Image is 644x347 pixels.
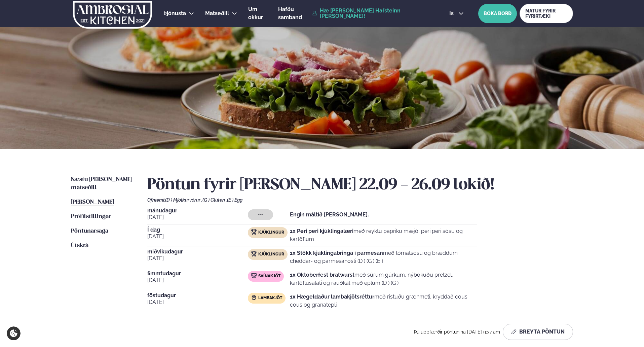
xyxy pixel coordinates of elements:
[147,176,573,195] h2: Pöntun fyrir [PERSON_NAME] 22.09 - 26.09 lokið!
[251,229,257,235] img: chicken.svg
[278,5,309,22] a: Hafðu samband
[163,10,186,16] span: Þjónusta
[248,5,267,22] a: Um okkur
[258,230,284,235] span: Kjúklingur
[251,251,257,256] img: chicken.svg
[290,211,369,218] strong: Engin máltíð [PERSON_NAME].
[520,4,573,23] a: MATUR FYRIR FYRIRTÆKI
[312,8,434,19] a: Hæ [PERSON_NAME] Hafsteinn [PERSON_NAME]!
[205,10,229,16] span: Matseðill
[205,9,229,18] a: Matseðill
[71,213,111,221] a: Prófílstillingar
[478,4,517,23] button: BÓKA BORÐ
[163,9,186,18] a: Þjónusta
[290,228,353,234] strong: 1x Peri peri kjúklingalæri
[258,252,284,257] span: Kjúklingur
[71,227,108,235] a: Pöntunarsaga
[503,324,573,340] button: Breyta Pöntun
[290,249,477,265] p: með tómatsósu og bræddum cheddar- og parmesanosti (D ) (G ) (E )
[147,208,248,213] span: mánudagur
[147,293,248,298] span: föstudagur
[72,1,153,29] img: logo
[290,227,477,243] p: með reyktu papriku mæjó, peri peri sósu og kartöflum
[165,197,202,203] span: (D ) Mjólkurvörur ,
[278,6,302,21] span: Hafðu samband
[71,214,111,219] span: Prófílstillingar
[290,293,477,309] p: með ristuðu grænmeti, kryddað cous cous og granatepli
[258,296,282,301] span: Lambakjöt
[71,242,88,250] a: Útskrá
[147,298,248,306] span: [DATE]
[227,197,242,203] span: (E ) Egg
[147,233,248,241] span: [DATE]
[147,254,248,263] span: [DATE]
[290,293,374,300] strong: 1x Hægeldaður lambakjötsréttur
[7,326,21,340] a: Cookie settings
[290,250,383,256] strong: 1x Stökk kjúklingabringa í parmesan
[71,198,114,206] a: [PERSON_NAME]
[71,228,108,234] span: Pöntunarsaga
[202,197,227,203] span: (G ) Glúten ,
[251,295,257,300] img: Lamb.svg
[248,6,263,21] span: Um okkur
[444,11,469,16] button: is
[71,199,114,205] span: [PERSON_NAME]
[147,276,248,284] span: [DATE]
[147,213,248,221] span: [DATE]
[147,271,248,276] span: fimmtudagur
[258,212,263,217] span: ---
[71,243,88,248] span: Útskrá
[290,271,477,287] p: með súrum gúrkum, nýbökuðu pretzel, kartöflusalati og rauðkál með eplum (D ) (G )
[147,227,248,233] span: Í dag
[258,274,280,279] span: Svínakjöt
[147,197,573,203] div: Ofnæmi:
[71,177,132,190] span: Næstu [PERSON_NAME] matseðill
[71,176,134,192] a: Næstu [PERSON_NAME] matseðill
[414,329,500,335] span: Þú uppfærðir pöntunina [DATE] 9:37 am
[147,249,248,254] span: miðvikudagur
[251,273,257,278] img: pork.svg
[449,11,456,16] span: is
[290,272,354,278] strong: 1x Oktoberfest bratwurst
